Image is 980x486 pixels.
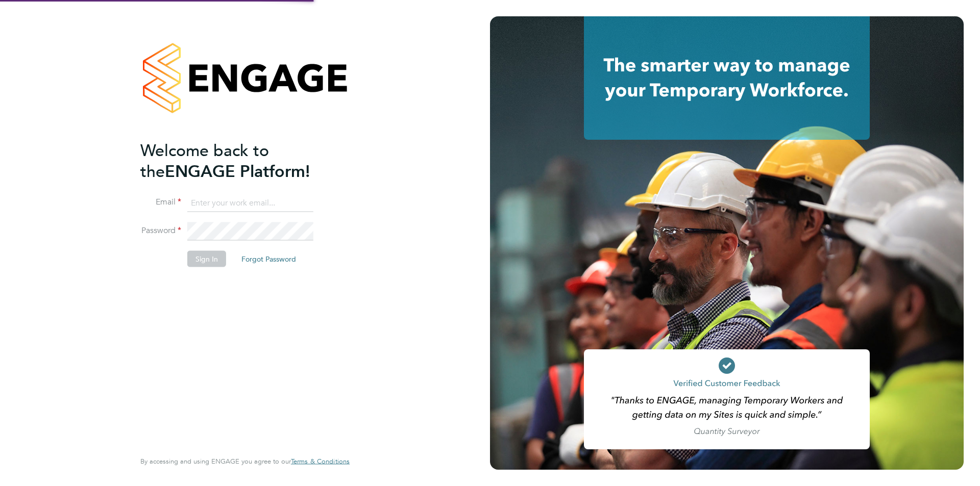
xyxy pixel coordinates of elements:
input: Enter your work email... [187,194,313,212]
h2: ENGAGE Platform! [140,140,339,182]
a: Terms & Conditions [291,457,350,466]
span: By accessing and using ENGAGE you agree to our [140,457,350,466]
label: Email [140,197,181,208]
span: Welcome back to the [140,140,269,181]
button: Forgot Password [233,251,304,267]
label: Password [140,225,181,236]
button: Sign In [187,251,226,267]
span: Terms & Conditions [291,457,350,466]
